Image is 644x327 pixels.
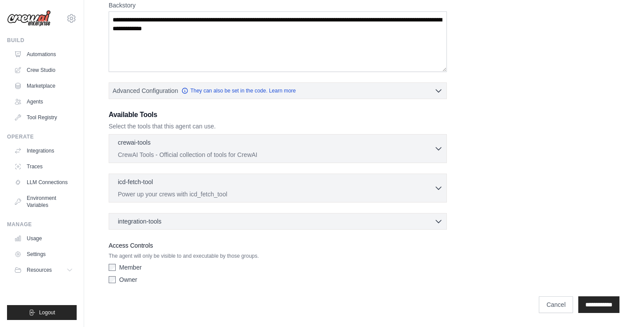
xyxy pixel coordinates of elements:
div: Manage [7,221,77,228]
a: Usage [11,231,77,245]
a: Agents [11,95,77,109]
p: The agent will only be visible to and executable by those groups. [109,252,447,259]
span: Advanced Configuration [113,86,178,95]
a: Marketplace [11,79,77,93]
a: Automations [11,47,77,61]
a: Settings [11,247,77,261]
a: Traces [11,160,77,174]
div: Operate [7,133,77,140]
p: Power up your crews with icd_fetch_tool [118,190,434,199]
label: Access Controls [109,240,447,251]
p: CrewAI Tools - Official collection of tools for CrewAI [118,150,434,159]
a: LLM Connections [11,175,77,189]
a: Integrations [11,144,77,158]
label: Backstory [109,1,447,10]
p: crewai-tools [118,138,151,147]
label: Owner [119,275,137,284]
span: integration-tools [118,217,162,226]
p: Select the tools that this agent can use. [109,122,447,131]
button: Logout [7,305,77,320]
button: crewai-tools CrewAI Tools - Official collection of tools for CrewAI [113,138,443,159]
span: Logout [39,309,55,316]
a: Tool Registry [11,110,77,124]
div: Build [7,37,77,44]
a: Cancel [539,296,573,313]
p: icd-fetch-tool [118,178,153,186]
a: They can also be set in the code. Learn more [181,87,296,94]
a: Environment Variables [11,191,77,212]
button: integration-tools [113,217,443,226]
label: Member [119,263,142,272]
button: Advanced Configuration They can also be set in the code. Learn more [109,83,446,99]
span: Resources [27,267,52,274]
h3: Available Tools [109,110,447,120]
button: icd-fetch-tool Power up your crews with icd_fetch_tool [113,178,443,199]
button: Resources [11,263,77,277]
img: Logo [7,10,51,27]
a: Crew Studio [11,63,77,77]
